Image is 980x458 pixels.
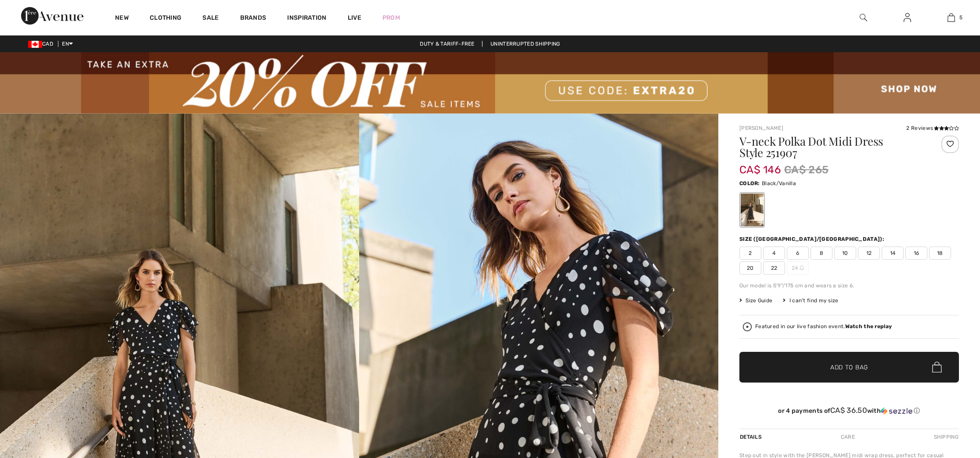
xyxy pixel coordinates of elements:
[755,324,892,329] div: Featured in our live fashion event.
[739,429,764,445] div: Details
[860,12,867,23] img: search the website
[959,14,962,21] span: 5
[897,12,918,23] a: Sign In
[930,12,973,23] a: 5
[739,125,783,131] a: [PERSON_NAME]
[739,180,760,186] span: Color:
[62,41,73,47] span: EN
[787,261,809,275] span: 24
[800,265,804,270] img: ring-m.svg
[202,14,219,23] a: Sale
[882,247,904,260] span: 14
[115,14,129,23] a: New
[763,261,785,275] span: 22
[830,406,867,415] span: CA$ 36.50
[739,247,761,260] span: 2
[28,41,42,48] img: Canadian Dollar
[932,429,959,445] div: Shipping
[858,247,880,260] span: 12
[150,14,181,23] a: Clothing
[904,12,911,23] img: My Info
[834,247,856,260] span: 10
[783,297,838,304] div: I can't find my size
[743,322,752,331] img: Watch the replay
[739,352,959,383] button: Add to Bag
[811,247,832,260] span: 8
[881,407,912,415] img: Sezzle
[762,180,796,186] span: Black/Vanilla
[348,13,361,22] a: Live
[28,41,57,47] span: CAD
[905,247,927,260] span: 16
[382,13,400,22] a: Prom
[948,12,955,23] img: My Bag
[906,124,959,132] div: 2 Reviews
[741,193,764,226] div: Black/Vanilla
[287,14,326,23] span: Inspiration
[763,247,785,260] span: 4
[739,136,922,158] h1: V-neck Polka Dot Midi Dress Style 251907
[739,406,959,418] div: or 4 payments ofCA$ 36.50withSezzle Click to learn more about Sezzle
[739,235,886,243] div: Size ([GEOGRAPHIC_DATA]/[GEOGRAPHIC_DATA]):
[739,155,781,176] span: CA$ 146
[932,361,942,373] img: Bag.svg
[845,323,892,329] strong: Watch the replay
[739,282,959,290] div: Our model is 5'9"/175 cm and wears a size 6.
[929,247,951,260] span: 18
[787,247,809,260] span: 6
[830,362,868,372] span: Add to Bag
[21,7,83,25] img: 1ère Avenue
[833,429,862,445] div: Care
[240,14,267,23] a: Brands
[739,406,959,415] div: or 4 payments of with
[784,162,829,178] span: CA$ 265
[739,297,772,304] span: Size Guide
[739,261,761,275] span: 20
